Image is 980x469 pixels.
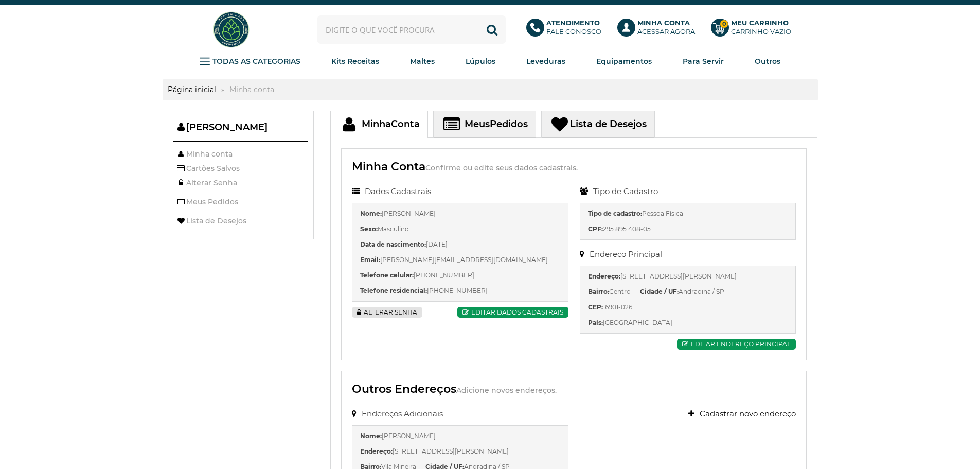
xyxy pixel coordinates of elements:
[433,111,536,138] a: MeusPedidos
[546,19,600,27] b: Atendimento
[382,210,436,217] span: [PERSON_NAME]
[173,214,303,228] a: Lista de Desejos
[720,20,728,28] strong: 0
[588,272,620,280] b: Endereço:
[173,147,303,161] a: Minha conta
[596,54,652,69] a: Equipamentos
[755,54,780,69] a: Outros
[688,405,796,423] a: Cadastrar novo endereço
[546,19,601,36] p: Fale conosco
[637,19,690,27] b: Minha Conta
[588,288,609,296] b: Bairro:
[457,307,568,318] a: Editar dados cadastrais
[352,157,796,177] h3: Minha Conta
[212,10,251,49] img: Hopfen Haus BrewShop
[224,85,279,94] strong: Minha conta
[596,57,652,66] strong: Equipamentos
[360,256,380,264] b: Email:
[330,111,428,138] a: MinhaConta
[426,240,448,248] span: [DATE]
[603,225,651,233] span: 295.895.408-05
[640,288,679,296] b: Cidade / UF:
[317,15,506,44] input: Digite o que você procura
[362,118,391,130] span: Minha
[466,54,495,69] a: Lúpulos
[360,240,426,248] b: Data de nascimento:
[427,287,488,294] span: [PHONE_NUMBER]
[173,121,308,142] span: [PERSON_NAME]
[352,307,422,318] a: Alterar Senha
[352,182,568,200] legend: Dados Cadastrais
[380,256,548,264] span: [PERSON_NAME][EMAIL_ADDRESS][DOMAIN_NAME]
[360,210,382,217] b: Nome:
[609,288,631,296] span: Centro
[360,271,414,279] b: Telefone celular:
[526,57,565,66] strong: Leveduras
[331,57,379,66] strong: Kits Receitas
[731,27,791,36] div: Carrinho Vazio
[360,287,427,294] b: Telefone residencial:
[360,225,378,233] b: Sexo:
[456,386,557,395] small: Adicione novos endereços.
[212,57,300,66] strong: TODAS AS CATEGORIAS
[588,225,603,233] b: CPF:
[200,54,300,69] a: TODAS AS CATEGORIAS
[580,245,796,263] legend: Endereço Principal
[410,54,435,69] a: Maltes
[588,210,642,217] b: Tipo de cadastro:
[352,405,796,423] legend: Endereços Adicionais
[393,447,509,455] span: [STREET_ADDRESS][PERSON_NAME]
[378,225,409,233] span: Masculino
[382,432,436,440] span: [PERSON_NAME]
[637,19,695,36] p: Acessar agora
[755,57,780,66] strong: Outros
[603,303,632,311] span: 16901-026
[425,163,578,172] small: Confirme ou edite seus dados cadastrais.
[588,303,603,311] b: CEP:
[588,319,603,326] b: País:
[360,447,393,455] b: Endereço:
[466,57,495,66] strong: Lúpulos
[642,210,683,217] span: Pessoa Física
[173,162,303,175] a: Cartões Salvos
[352,379,796,399] h3: Outros Endereços
[679,288,724,296] span: Andradina / SP
[731,19,789,27] b: Meu Carrinho
[620,272,737,280] span: [STREET_ADDRESS][PERSON_NAME]
[683,54,724,69] a: Para Servir
[677,339,796,350] a: Editar endereço principal
[414,271,474,279] span: [PHONE_NUMBER]
[478,15,506,44] button: Buscar
[410,57,435,66] strong: Maltes
[603,319,672,326] span: [GEOGRAPHIC_DATA]
[465,118,490,130] span: Meus
[526,54,565,69] a: Leveduras
[173,176,303,189] a: Alterar Senha
[163,85,221,94] a: Página inicial
[526,19,607,41] a: AtendimentoFale conosco
[617,19,701,41] a: Minha ContaAcessar agora
[331,54,379,69] a: Kits Receitas
[173,195,303,209] a: Meus Pedidos
[683,57,724,66] strong: Para Servir
[360,432,382,440] b: Nome:
[541,111,655,138] a: Lista de Desejos
[580,182,796,200] legend: Tipo de Cadastro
